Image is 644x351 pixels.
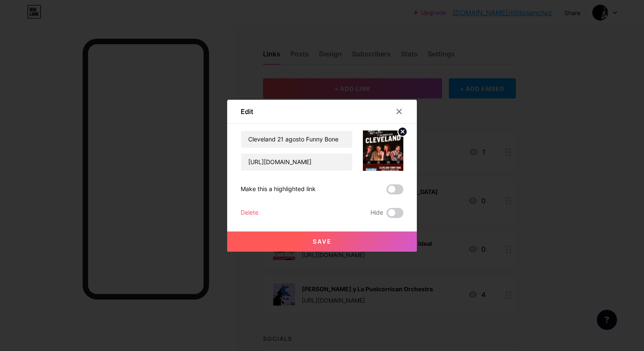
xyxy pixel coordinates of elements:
[241,154,352,170] input: URL
[370,208,383,218] span: Hide
[241,131,352,148] input: Title
[241,184,316,194] div: Make this a highlighted link
[313,238,332,245] span: Save
[241,106,253,117] div: Edit
[363,130,403,171] img: link_thumbnail
[241,208,258,218] div: Delete
[227,231,417,252] button: Save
